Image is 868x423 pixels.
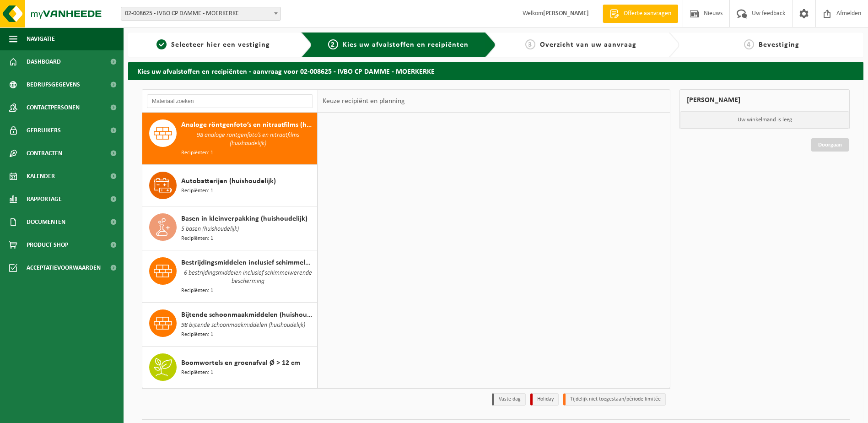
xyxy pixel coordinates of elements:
[133,39,294,50] a: 1Selecteer hier een vestiging
[540,41,636,49] span: Overzicht van uw aanvraag
[27,50,61,73] span: Dashboard
[27,256,101,279] span: Acceptatievoorwaarden
[679,89,850,111] div: [PERSON_NAME]
[603,5,678,23] a: Offerte aanvragen
[27,73,80,96] span: Bedrijfsgegevens
[759,41,799,49] span: Bevestiging
[142,303,318,347] button: Bijtende schoonmaakmiddelen (huishoudelijk) 98 bijtende schoonmaakmiddelen (huishoudelijk) Recipi...
[563,393,666,406] li: Tijdelijk niet toegestaan/période limitée
[147,94,313,108] input: Materiaal zoeken
[492,393,526,406] li: Vaste dag
[156,39,167,49] span: 1
[181,320,305,331] span: 98 bijtende schoonmaakmiddelen (huishoudelijk)
[181,119,315,130] span: Analoge röntgenfoto’s en nitraatfilms (huishoudelijk)
[142,250,318,303] button: Bestrijdingsmiddelen inclusief schimmelwerende beschermingsmiddelen (huishoudelijk) 6 bestrijding...
[181,213,307,224] span: Basen in kleinverpakking (huishoudelijk)
[142,347,318,388] button: Boomwortels en groenafval Ø > 12 cm Recipiënten: 1
[142,113,318,165] button: Analoge röntgenfoto’s en nitraatfilms (huishoudelijk) 98 analoge röntgenfoto’s en nitraatfilms (h...
[181,309,315,320] span: Bijtende schoonmaakmiddelen (huishoudelijk)
[525,39,535,49] span: 3
[181,257,315,268] span: Bestrijdingsmiddelen inclusief schimmelwerende beschermingsmiddelen (huishoudelijk)
[181,130,315,149] span: 98 analoge röntgenfoto’s en nitraatfilms (huishoudelijk)
[181,268,315,287] span: 6 bestrijdingsmiddelen inclusief schimmelwerende bescherming
[318,90,410,113] div: Keuze recipiënt en planning
[744,39,754,49] span: 4
[27,96,80,119] span: Contactpersonen
[171,41,270,49] span: Selecteer hier een vestiging
[328,39,338,49] span: 2
[142,206,318,250] button: Basen in kleinverpakking (huishoudelijk) 5 basen (huishoudelijk) Recipiënten: 1
[181,149,213,157] span: Recipiënten: 1
[543,10,589,17] strong: [PERSON_NAME]
[343,41,469,49] span: Kies uw afvalstoffen en recipiënten
[27,211,65,233] span: Documenten
[27,165,55,188] span: Kalender
[181,234,213,243] span: Recipiënten: 1
[121,7,280,20] span: 02-008625 - IVBO CP DAMME - MOERKERKE
[811,138,849,152] a: Doorgaan
[181,358,300,369] span: Boomwortels en groenafval Ø > 12 cm
[181,176,276,187] span: Autobatterijen (huishoudelijk)
[181,369,213,377] span: Recipiënten: 1
[27,142,62,165] span: Contracten
[121,7,281,21] span: 02-008625 - IVBO CP DAMME - MOERKERKE
[181,224,239,234] span: 5 basen (huishoudelijk)
[181,187,213,195] span: Recipiënten: 1
[27,27,55,50] span: Navigatie
[27,233,68,256] span: Product Shop
[27,188,62,211] span: Rapportage
[181,287,213,295] span: Recipiënten: 1
[530,393,559,406] li: Holiday
[27,119,61,142] span: Gebruikers
[621,9,674,18] span: Offerte aanvragen
[128,62,863,80] h2: Kies uw afvalstoffen en recipiënten - aanvraag voor 02-008625 - IVBO CP DAMME - MOERKERKE
[680,111,849,129] p: Uw winkelmand is leeg
[142,165,318,206] button: Autobatterijen (huishoudelijk) Recipiënten: 1
[181,331,213,339] span: Recipiënten: 1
